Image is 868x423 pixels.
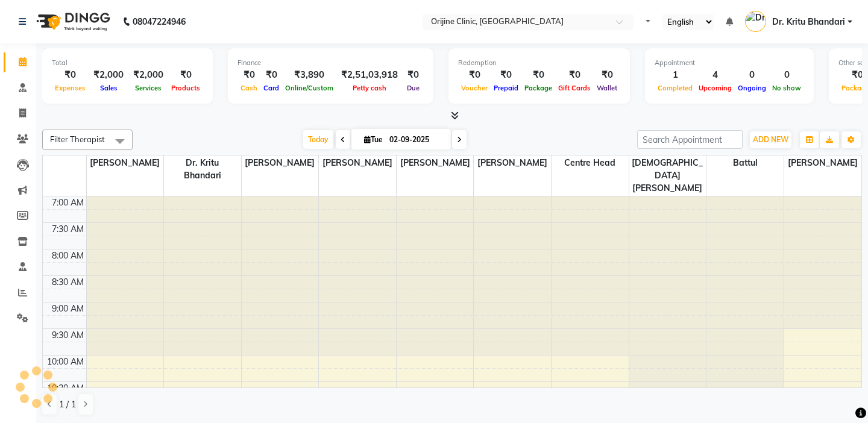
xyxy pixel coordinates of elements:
[31,5,113,39] img: logo
[97,84,121,92] span: Sales
[696,68,735,82] div: 4
[552,155,629,171] span: Centre Head
[655,84,696,92] span: Completed
[594,68,620,82] div: ₹0
[555,68,594,82] div: ₹0
[319,155,396,171] span: [PERSON_NAME]
[49,302,86,315] div: 9:00 AM
[753,135,788,144] span: ADD NEW
[49,223,86,236] div: 7:30 AM
[50,134,105,144] span: Filter Therapist
[242,155,319,171] span: [PERSON_NAME]
[629,155,706,196] span: [DEMOGRAPHIC_DATA][PERSON_NAME]
[706,155,784,171] span: Battul
[458,58,620,68] div: Redemption
[491,68,521,82] div: ₹0
[336,68,403,82] div: ₹2,51,03,918
[555,84,594,92] span: Gift Cards
[237,58,424,68] div: Finance
[168,68,203,82] div: ₹0
[350,84,389,92] span: Petty cash
[87,155,164,171] span: [PERSON_NAME]
[89,68,128,82] div: ₹2,000
[260,84,282,92] span: Card
[164,155,241,183] span: Dr. Kritu Bhandari
[403,68,424,82] div: ₹0
[735,68,769,82] div: 0
[132,84,165,92] span: Services
[458,68,491,82] div: ₹0
[303,130,333,149] span: Today
[594,84,620,92] span: Wallet
[772,16,845,28] span: Dr. Kritu Bhandari
[521,84,555,92] span: Package
[260,68,282,82] div: ₹0
[361,135,386,144] span: Tue
[769,68,804,82] div: 0
[491,84,521,92] span: Prepaid
[59,398,76,411] span: 1 / 1
[52,84,89,92] span: Expenses
[655,68,696,82] div: 1
[769,84,804,92] span: No show
[128,68,168,82] div: ₹2,000
[735,84,769,92] span: Ongoing
[750,131,791,148] button: ADD NEW
[52,68,89,82] div: ₹0
[237,84,260,92] span: Cash
[237,68,260,82] div: ₹0
[282,84,336,92] span: Online/Custom
[52,58,203,68] div: Total
[168,84,203,92] span: Products
[386,131,446,149] input: 2025-09-02
[521,68,555,82] div: ₹0
[745,11,766,32] img: Dr. Kritu Bhandari
[133,5,186,39] b: 08047224946
[49,329,86,342] div: 9:30 AM
[397,155,474,171] span: [PERSON_NAME]
[282,68,336,82] div: ₹3,890
[784,155,861,171] span: [PERSON_NAME]
[49,249,86,262] div: 8:00 AM
[637,130,743,149] input: Search Appointment
[45,356,86,368] div: 10:00 AM
[404,84,423,92] span: Due
[696,84,735,92] span: Upcoming
[49,276,86,289] div: 8:30 AM
[45,382,86,395] div: 10:30 AM
[655,58,804,68] div: Appointment
[474,155,551,171] span: [PERSON_NAME]
[49,196,86,209] div: 7:00 AM
[458,84,491,92] span: Voucher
